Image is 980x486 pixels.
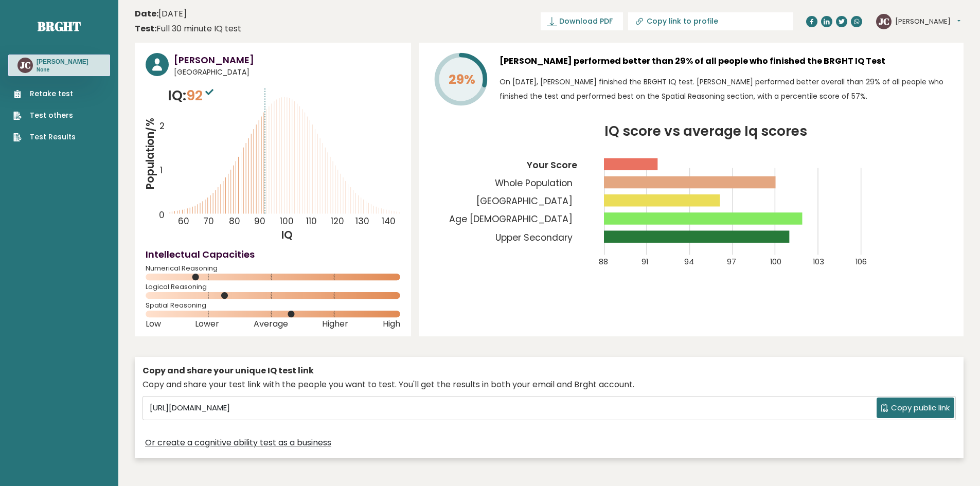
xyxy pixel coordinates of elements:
span: 92 [186,86,216,105]
div: Full 30 minute IQ test [135,23,241,35]
p: None [37,66,88,74]
span: Higher [322,322,348,326]
p: IQ: [168,85,216,106]
tspan: 88 [599,257,608,267]
span: Copy public link [891,402,950,414]
tspan: 130 [356,215,370,227]
tspan: 120 [331,215,344,227]
tspan: Whole Population [495,177,573,189]
h3: [PERSON_NAME] [37,58,88,66]
button: [PERSON_NAME] [895,16,960,27]
tspan: 2 [159,120,165,133]
a: Or create a cognitive ability test as a business [145,437,331,449]
tspan: 70 [203,215,214,227]
b: Date: [135,8,158,20]
tspan: IQ [282,228,293,242]
tspan: 106 [856,257,867,267]
tspan: 100 [770,257,781,267]
tspan: 91 [642,257,648,267]
tspan: IQ score vs average Iq scores [604,121,807,140]
tspan: 97 [727,257,736,267]
tspan: 140 [382,215,396,227]
tspan: 29% [449,70,475,88]
a: Retake test [13,88,76,99]
span: Numerical Reasoning [146,266,400,271]
text: JC [20,59,31,71]
tspan: 80 [229,215,240,227]
tspan: Age [DEMOGRAPHIC_DATA] [449,213,573,225]
tspan: 0 [159,209,165,221]
span: Lower [195,322,219,326]
tspan: 100 [280,215,294,227]
div: Copy and share your unique IQ test link [142,365,956,377]
b: Test: [135,23,156,34]
span: Average [254,322,288,326]
span: Download PDF [559,16,613,27]
tspan: 103 [813,257,824,267]
button: Copy public link [877,398,954,418]
a: Test Results [13,132,76,142]
div: Copy and share your test link with the people you want to test. You'll get the results in both yo... [142,379,956,391]
a: Brght [38,18,81,34]
tspan: [GEOGRAPHIC_DATA] [476,195,573,207]
time: [DATE] [135,8,187,20]
h4: Intellectual Capacities [146,247,400,261]
tspan: 1 [160,164,163,176]
h3: [PERSON_NAME] performed better than 29% of all people who finished the BRGHT IQ Test [500,53,953,69]
a: Test others [13,110,76,121]
p: On [DATE], [PERSON_NAME] finished the BRGHT IQ test. [PERSON_NAME] performed better overall than ... [500,75,953,103]
span: High [383,322,400,326]
tspan: 110 [306,215,317,227]
tspan: 90 [254,215,265,227]
tspan: 94 [684,257,694,267]
h3: [PERSON_NAME] [174,53,400,67]
a: Download PDF [541,12,623,30]
tspan: Your Score [526,159,577,171]
span: Spatial Reasoning [146,303,400,308]
span: Low [146,322,161,326]
tspan: 60 [178,215,189,227]
text: JC [879,15,889,27]
tspan: Upper Secondary [495,231,573,244]
span: Logical Reasoning [146,285,400,289]
span: [GEOGRAPHIC_DATA] [174,67,400,78]
tspan: Population/% [143,118,157,190]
